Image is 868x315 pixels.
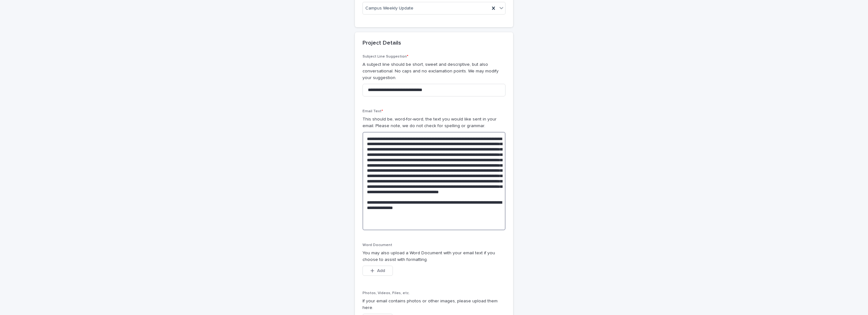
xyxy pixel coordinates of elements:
span: Add [377,269,385,273]
span: Word Document [363,243,392,247]
h2: Project Details [363,40,401,47]
button: Add [363,266,393,276]
p: A subject line should be short, sweet and descriptive, but also conversational. No caps and no ex... [363,61,505,81]
p: This should be, word-for-word, the text you would like sent in your email. Please note, we do not... [363,116,505,129]
span: Photos, Videos, Files, etc. [363,291,410,295]
span: Email Text [363,109,383,113]
span: Subject Line Suggestion [363,55,408,59]
span: Campus Weekly Update [365,5,413,12]
p: If your email contains photos or other images, please upload them here. [363,298,505,311]
p: You may also upload a Word Document with your email text if you choose to assist with formatting. [363,250,505,263]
